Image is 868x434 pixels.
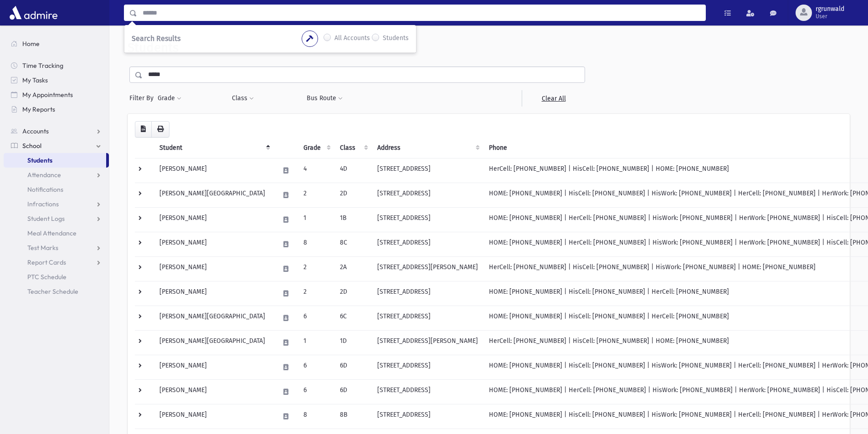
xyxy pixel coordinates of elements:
span: Report Cards [27,258,66,266]
td: 8B [334,404,372,429]
td: 6D [334,379,372,404]
img: AdmirePro [7,4,60,22]
td: [STREET_ADDRESS] [372,404,483,429]
span: Filter By [129,93,157,103]
td: 2D [334,281,372,306]
td: [PERSON_NAME][GEOGRAPHIC_DATA] [154,306,274,330]
a: Home [4,36,109,51]
td: 6C [334,306,372,330]
span: My Tasks [22,76,48,84]
td: 1B [334,207,372,232]
span: rgrunwald [816,5,844,13]
td: [PERSON_NAME][GEOGRAPHIC_DATA] [154,183,274,207]
span: Meal Attendance [27,229,77,237]
td: [STREET_ADDRESS] [372,207,483,232]
button: Bus Route [306,90,343,107]
a: Meal Attendance [4,226,109,240]
td: [PERSON_NAME] [154,256,274,281]
td: 8C [334,232,372,256]
td: [STREET_ADDRESS] [372,158,483,183]
a: Test Marks [4,240,109,255]
span: School [22,142,41,150]
td: [STREET_ADDRESS] [372,306,483,330]
span: Teacher Schedule [27,287,78,296]
td: 4 [298,158,334,183]
td: 2D [334,183,372,207]
td: 6D [334,355,372,379]
span: Students [27,156,52,164]
a: PTC Schedule [4,270,109,284]
a: Attendance [4,168,109,182]
td: [PERSON_NAME] [154,404,274,429]
button: Print [151,121,169,138]
td: [PERSON_NAME] [154,355,274,379]
span: Accounts [22,127,49,135]
span: Student Logs [27,214,65,223]
th: Student: activate to sort column descending [154,138,274,158]
td: 2 [298,183,334,207]
span: PTC Schedule [27,273,67,281]
td: 1D [334,330,372,355]
a: My Tasks [4,73,109,87]
a: Students [4,153,106,168]
td: 2 [298,281,334,306]
span: Notifications [27,185,63,194]
a: School [4,138,109,153]
td: [PERSON_NAME] [154,379,274,404]
a: Report Cards [4,255,109,270]
td: 8 [298,232,334,256]
td: [STREET_ADDRESS] [372,379,483,404]
span: User [816,13,844,20]
td: 6 [298,355,334,379]
span: Infractions [27,200,59,208]
a: Student Logs [4,211,109,226]
span: Test Marks [27,244,58,252]
th: Address: activate to sort column ascending [372,138,483,158]
button: CSV [135,121,152,138]
td: 4D [334,158,372,183]
span: Attendance [27,171,61,179]
td: [STREET_ADDRESS][PERSON_NAME] [372,330,483,355]
td: 2 [298,256,334,281]
td: 8 [298,404,334,429]
th: Class: activate to sort column ascending [334,138,372,158]
a: Accounts [4,124,109,138]
td: 6 [298,379,334,404]
td: 1 [298,207,334,232]
a: My Appointments [4,87,109,102]
td: [STREET_ADDRESS] [372,183,483,207]
td: [PERSON_NAME] [154,158,274,183]
td: [PERSON_NAME] [154,232,274,256]
td: [PERSON_NAME] [154,207,274,232]
span: My Appointments [22,91,73,99]
a: My Reports [4,102,109,117]
label: All Accounts [334,33,370,44]
span: My Reports [22,105,55,113]
td: [PERSON_NAME] [154,281,274,306]
input: Search [137,5,705,21]
span: Search Results [132,34,180,43]
a: Notifications [4,182,109,197]
td: 6 [298,306,334,330]
td: [PERSON_NAME][GEOGRAPHIC_DATA] [154,330,274,355]
a: Time Tracking [4,58,109,73]
label: Students [383,33,409,44]
th: Grade: activate to sort column ascending [298,138,334,158]
td: [STREET_ADDRESS] [372,355,483,379]
td: [STREET_ADDRESS] [372,281,483,306]
td: [STREET_ADDRESS] [372,232,483,256]
span: Home [22,40,40,48]
td: 1 [298,330,334,355]
button: Grade [157,90,182,107]
span: Time Tracking [22,61,63,70]
td: [STREET_ADDRESS][PERSON_NAME] [372,256,483,281]
td: 2A [334,256,372,281]
a: Teacher Schedule [4,284,109,299]
a: Clear All [522,90,585,107]
a: Infractions [4,197,109,211]
button: Class [231,90,254,107]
